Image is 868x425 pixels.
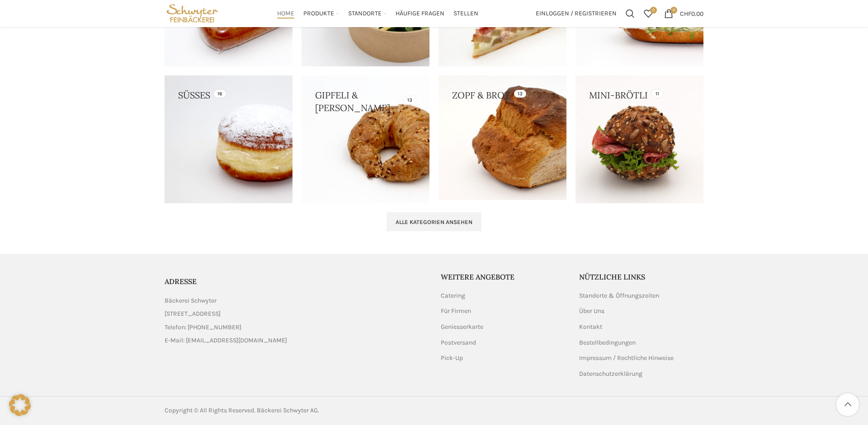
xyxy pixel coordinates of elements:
span: Stellen [453,9,478,18]
a: Suchen [621,5,639,23]
a: Kontakt [579,322,603,332]
h5: Weitere Angebote [441,272,566,282]
a: Postversand [441,338,477,347]
a: List item link [165,322,427,332]
a: Bestellbedingungen [579,338,637,347]
a: Home [277,5,294,23]
a: Einloggen / Registrieren [531,5,621,23]
a: Alle Kategorien ansehen [387,212,481,231]
span: ADRESSE [165,277,197,286]
span: Standorte [348,9,382,18]
span: CHF [680,9,691,17]
a: Geniesserkarte [441,322,484,332]
div: Copyright © All Rights Reserved. Bäckerei Schwyter AG. [165,406,429,416]
a: 0 [639,5,657,23]
a: Häufige Fragen [396,5,444,23]
a: Standorte & Öffnungszeiten [579,291,660,300]
a: Produkte [303,5,339,23]
bdi: 0.00 [680,9,703,17]
a: Pick-Up [441,354,464,363]
a: Scroll to top button [836,393,859,416]
span: Home [277,9,294,18]
span: Produkte [303,9,334,18]
a: Standorte [348,5,387,23]
span: Alle Kategorien ansehen [396,219,472,226]
a: Stellen [453,5,478,23]
a: Impressum / Rechtliche Hinweise [579,354,675,363]
span: Bäckerei Schwyter [165,296,217,306]
a: Für Firmen [441,307,472,316]
span: Häufige Fragen [396,9,444,18]
div: Meine Wunschliste [639,5,657,23]
a: 0 CHF0.00 [660,5,708,23]
span: [STREET_ADDRESS] [165,309,221,319]
div: Main navigation [225,5,531,23]
a: Catering [441,291,466,300]
span: 0 [670,7,677,14]
a: Datenschutzerklärung [579,369,643,378]
a: Site logo [165,9,220,17]
span: 0 [650,7,657,14]
a: Über Uns [579,307,605,316]
span: E-Mail: [EMAIL_ADDRESS][DOMAIN_NAME] [165,336,287,346]
h5: Nützliche Links [579,272,704,282]
span: Einloggen / Registrieren [536,10,617,17]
